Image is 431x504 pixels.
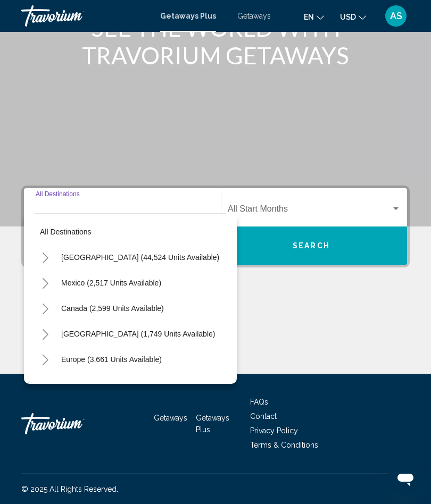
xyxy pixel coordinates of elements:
iframe: Button to launch messaging window [388,461,422,495]
button: Change language [304,9,324,24]
a: Getaways Plus [196,414,229,434]
button: Mexico (2,517 units available) [56,271,167,295]
button: Search [215,226,407,265]
a: FAQs [250,398,268,406]
div: Search widget [24,188,407,265]
button: Toggle Australia (211 units available) [35,374,56,396]
button: Toggle Canada (2,599 units available) [35,298,56,319]
a: Terms & Conditions [250,441,318,449]
button: All destinations [35,220,226,244]
span: Search [293,242,330,250]
a: Getaways Plus [160,12,216,20]
span: © 2025 All Rights Reserved. [21,485,118,493]
span: [GEOGRAPHIC_DATA] (1,749 units available) [61,330,215,338]
span: Canada (2,599 units available) [61,304,164,313]
button: [GEOGRAPHIC_DATA] (1,749 units available) [56,322,220,346]
span: [GEOGRAPHIC_DATA] (44,524 units available) [61,253,219,262]
button: Toggle Europe (3,661 units available) [35,349,56,370]
a: Privacy Policy [250,426,298,435]
span: Mexico (2,517 units available) [61,279,161,287]
span: en [304,13,314,21]
a: Getaways [154,414,187,422]
a: Travorium [21,5,150,27]
span: AS [390,11,402,21]
button: [GEOGRAPHIC_DATA] (211 units available) [56,373,214,397]
a: Travorium [21,408,128,440]
button: Toggle Mexico (2,517 units available) [35,272,56,293]
span: Europe (3,661 units available) [61,355,162,364]
span: USD [340,13,356,21]
button: Change currency [340,9,366,24]
span: All destinations [40,228,92,236]
h1: SEE THE WORLD WITH TRAVORIUM GETAWAYS [21,14,410,69]
button: User Menu [382,5,410,27]
button: Europe (3,661 units available) [56,347,167,372]
a: Contact [250,412,277,421]
button: Toggle Caribbean & Atlantic Islands (1,749 units available) [35,323,56,345]
a: Getaways [237,12,271,20]
button: [GEOGRAPHIC_DATA] (44,524 units available) [56,245,225,270]
button: Canada (2,599 units available) [56,296,169,321]
button: Toggle United States (44,524 units available) [35,247,56,268]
